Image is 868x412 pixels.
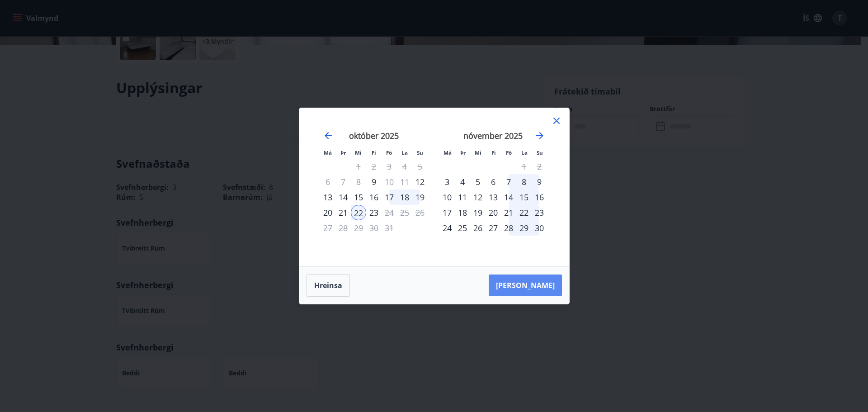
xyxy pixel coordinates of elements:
[455,220,470,236] td: Choose þriðjudagur, 25. nóvember 2025 as your check-in date. It’s available.
[382,220,397,236] td: Not available. föstudagur, 31. október 2025
[382,174,397,189] td: Not available. föstudagur, 10. október 2025
[470,205,486,220] td: Choose miðvikudagur, 19. nóvember 2025 as your check-in date. It’s available.
[412,174,428,189] td: Choose sunnudagur, 12. október 2025 as your check-in date. It’s available.
[439,220,455,236] td: Choose mánudagur, 24. nóvember 2025 as your check-in date. It’s available.
[491,149,496,156] small: Fi
[439,189,455,205] div: 10
[516,189,532,205] td: Choose laugardagur, 15. nóvember 2025 as your check-in date. It’s available.
[486,174,501,189] td: Choose fimmtudagur, 6. nóvember 2025 as your check-in date. It’s available.
[501,189,516,205] div: 14
[382,189,397,205] td: Choose föstudagur, 17. október 2025 as your check-in date. It’s available.
[335,189,351,205] div: 14
[397,189,412,205] div: 18
[417,149,423,156] small: Su
[382,189,397,205] div: 17
[351,159,366,174] td: Not available. miðvikudagur, 1. október 2025
[516,189,532,205] div: 15
[397,174,412,189] td: Not available. laugardagur, 11. október 2025
[439,205,455,220] div: 17
[443,149,452,156] small: Má
[366,189,382,205] td: Choose fimmtudagur, 16. október 2025 as your check-in date. It’s available.
[501,174,516,189] div: 7
[382,205,397,220] td: Not available. föstudagur, 24. október 2025
[455,205,470,220] div: 18
[351,189,366,205] td: Choose miðvikudagur, 15. október 2025 as your check-in date. It’s available.
[355,149,362,156] small: Mi
[470,189,486,205] div: 12
[335,205,351,220] td: Choose þriðjudagur, 21. október 2025 as your check-in date. It’s available.
[320,205,335,220] td: Choose mánudagur, 20. október 2025 as your check-in date. It’s available.
[382,205,397,220] div: Aðeins útritun í boði
[372,149,376,156] small: Fi
[501,205,516,220] td: Choose föstudagur, 21. nóvember 2025 as your check-in date. It’s available.
[397,189,412,205] td: Choose laugardagur, 18. október 2025 as your check-in date. It’s available.
[366,174,382,189] td: Choose fimmtudagur, 9. október 2025 as your check-in date. It’s available.
[439,220,455,236] div: 24
[366,220,382,236] td: Not available. fimmtudagur, 30. október 2025
[412,205,428,220] td: Not available. sunnudagur, 26. október 2025
[486,174,501,189] div: 6
[366,159,382,174] td: Not available. fimmtudagur, 2. október 2025
[506,149,512,156] small: Fö
[366,174,382,189] div: Aðeins innritun í boði
[455,220,470,236] div: 25
[335,174,351,189] td: Not available. þriðjudagur, 7. október 2025
[382,159,397,174] td: Not available. föstudagur, 3. október 2025
[501,205,516,220] div: 21
[397,159,412,174] td: Not available. laugardagur, 4. október 2025
[455,205,470,220] td: Choose þriðjudagur, 18. nóvember 2025 as your check-in date. It’s available.
[532,205,547,220] div: 23
[521,149,528,156] small: La
[470,220,486,236] td: Choose miðvikudagur, 26. nóvember 2025 as your check-in date. It’s available.
[412,189,428,205] td: Choose sunnudagur, 19. október 2025 as your check-in date. It’s available.
[532,174,547,189] td: Choose sunnudagur, 9. nóvember 2025 as your check-in date. It’s available.
[475,149,481,156] small: Mi
[351,205,366,220] div: 22
[516,205,532,220] td: Choose laugardagur, 22. nóvember 2025 as your check-in date. It’s available.
[439,174,455,189] td: Choose mánudagur, 3. nóvember 2025 as your check-in date. It’s available.
[460,149,466,156] small: Þr
[335,205,351,220] div: 21
[532,189,547,205] div: 16
[412,159,428,174] td: Not available. sunnudagur, 5. október 2025
[516,159,532,174] td: Not available. laugardagur, 1. nóvember 2025
[516,205,532,220] div: 22
[366,205,382,220] div: 23
[455,174,470,189] div: 4
[486,189,501,205] div: 13
[366,189,382,205] div: 16
[324,149,332,156] small: Má
[489,275,562,296] button: [PERSON_NAME]
[470,174,486,189] td: Choose miðvikudagur, 5. nóvember 2025 as your check-in date. It’s available.
[486,220,501,236] div: 27
[351,220,366,236] td: Not available. miðvikudagur, 29. október 2025
[516,174,532,189] td: Choose laugardagur, 8. nóvember 2025 as your check-in date. It’s available.
[486,205,501,220] td: Choose fimmtudagur, 20. nóvember 2025 as your check-in date. It’s available.
[382,174,397,189] div: Aðeins útritun í boði
[516,174,532,189] div: 8
[486,189,501,205] td: Choose fimmtudagur, 13. nóvember 2025 as your check-in date. It’s available.
[501,220,516,236] div: 28
[532,220,547,236] td: Choose sunnudagur, 30. nóvember 2025 as your check-in date. It’s available.
[351,174,366,189] td: Not available. miðvikudagur, 8. október 2025
[320,220,335,236] td: Not available. mánudagur, 27. október 2025
[516,220,532,236] div: 29
[366,205,382,220] td: Choose fimmtudagur, 23. október 2025 as your check-in date. It’s available.
[401,149,408,156] small: La
[501,220,516,236] td: Choose föstudagur, 28. nóvember 2025 as your check-in date. It’s available.
[455,189,470,205] td: Choose þriðjudagur, 11. nóvember 2025 as your check-in date. It’s available.
[532,159,547,174] td: Not available. sunnudagur, 2. nóvember 2025
[349,130,399,141] strong: október 2025
[455,174,470,189] td: Choose þriðjudagur, 4. nóvember 2025 as your check-in date. It’s available.
[470,174,486,189] div: 5
[310,119,558,256] div: Calendar
[470,220,486,236] div: 26
[455,189,470,205] div: 11
[501,189,516,205] td: Choose föstudagur, 14. nóvember 2025 as your check-in date. It’s available.
[501,174,516,189] td: Choose föstudagur, 7. nóvember 2025 as your check-in date. It’s available.
[532,174,547,189] div: 9
[335,220,351,236] td: Not available. þriðjudagur, 28. október 2025
[470,205,486,220] div: 19
[439,205,455,220] td: Choose mánudagur, 17. nóvember 2025 as your check-in date. It’s available.
[516,220,532,236] td: Choose laugardagur, 29. nóvember 2025 as your check-in date. It’s available.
